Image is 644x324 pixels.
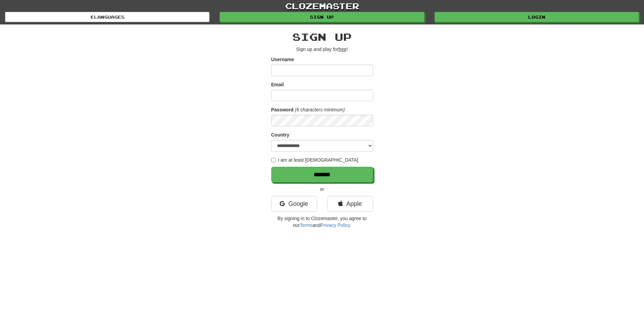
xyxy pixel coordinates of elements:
h2: Sign up [271,31,373,42]
a: Privacy Policy [320,222,350,228]
label: Password [271,106,294,113]
a: Sign up [220,12,424,22]
label: Username [271,56,294,63]
a: Google [271,196,317,212]
label: Email [271,81,284,88]
a: Login [435,12,639,22]
p: Sign up and play for ! [271,46,373,53]
input: I am at least [DEMOGRAPHIC_DATA] [271,158,276,162]
label: Country [271,131,290,138]
em: (6 characters minimum) [295,107,345,112]
u: free [338,47,347,52]
label: I am at least [DEMOGRAPHIC_DATA] [271,157,358,163]
p: By signing in to Clozemaster, you agree to our and . [271,215,373,229]
a: Terms [300,222,313,228]
p: or [271,186,373,193]
a: Apple [327,196,373,212]
a: Languages [5,12,209,22]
